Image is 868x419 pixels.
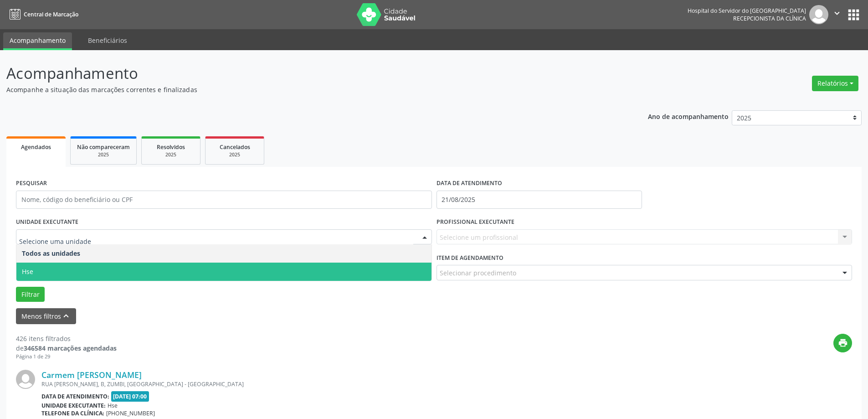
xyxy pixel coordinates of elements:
[437,176,502,191] label: DATA DE ATENDIMENTO
[16,353,117,361] div: Página 1 de 29
[16,343,117,353] div: de
[22,267,33,276] span: Hse
[41,402,106,409] b: Unidade executante:
[6,62,605,85] p: Acompanhamento
[3,32,72,50] a: Acompanhamento
[832,8,842,18] i: 
[157,143,185,151] span: Resolvidos
[16,308,76,324] button: Menos filtroskeyboard_arrow_up
[77,143,130,151] span: Não compareceram
[833,334,852,352] button: print
[148,151,194,158] div: 2025
[16,176,47,191] label: PESQUISAR
[838,338,848,348] i: print
[220,143,250,151] span: Cancelados
[41,409,104,417] b: Telefone da clínica:
[24,344,117,352] strong: 346584 marcações agendadas
[16,370,35,389] img: img
[41,393,109,400] b: Data de atendimento:
[733,15,806,22] span: Recepcionista da clínica
[16,287,45,302] button: Filtrar
[24,10,78,18] span: Central de Marcação
[437,191,642,209] input: Selecione um intervalo
[108,402,118,409] span: Hse
[16,334,117,343] div: 426 itens filtrados
[21,143,51,151] span: Agendados
[16,191,432,209] input: Nome, código do beneficiário ou CPF
[82,32,134,48] a: Beneficiários
[22,249,80,258] span: Todos as unidades
[61,311,71,321] i: keyboard_arrow_up
[41,370,142,380] a: Carmem [PERSON_NAME]
[440,268,516,278] span: Selecionar procedimento
[19,233,413,251] input: Selecione uma unidade
[809,5,828,24] img: img
[437,251,503,265] label: Item de agendamento
[812,76,858,91] button: Relatórios
[6,85,605,94] p: Acompanhe a situação das marcações correntes e finalizadas
[77,151,130,158] div: 2025
[111,391,149,402] span: [DATE] 07:00
[41,380,715,388] div: RUA [PERSON_NAME], B, ZUMBI, [GEOGRAPHIC_DATA] - [GEOGRAPHIC_DATA]
[212,151,257,158] div: 2025
[648,110,729,122] p: Ano de acompanhamento
[688,7,806,15] div: Hospital do Servidor do [GEOGRAPHIC_DATA]
[828,5,846,24] button: 
[846,7,862,23] button: apps
[6,7,78,22] a: Central de Marcação
[437,215,514,229] label: PROFISSIONAL EXECUTANTE
[16,215,78,229] label: UNIDADE EXECUTANTE
[106,409,155,417] span: [PHONE_NUMBER]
